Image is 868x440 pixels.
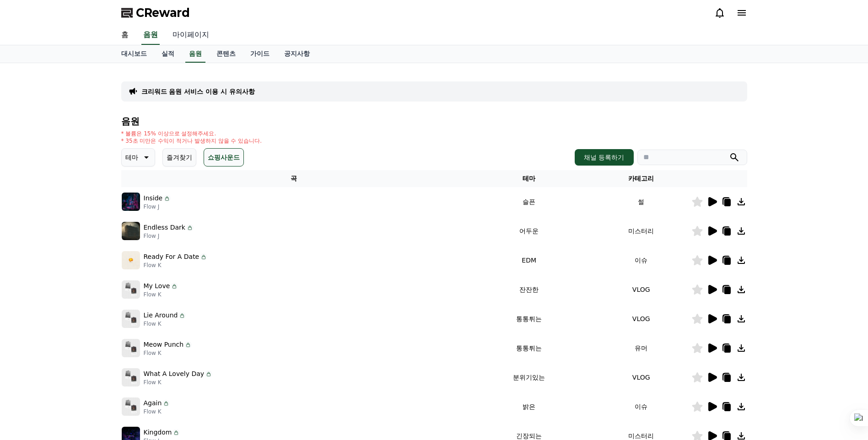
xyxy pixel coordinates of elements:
a: 공지사항 [277,45,317,63]
p: * 35초 미만은 수익이 적거나 발생하지 않을 수 있습니다. [121,137,262,145]
td: VLOG [591,363,691,392]
td: 이슈 [591,392,691,421]
td: 통통튀는 [467,333,591,363]
p: Lie Around [144,311,178,320]
td: 잔잔한 [467,275,591,304]
td: VLOG [591,304,691,333]
p: Flow K [144,262,208,269]
p: Kingdom [144,428,172,437]
span: CReward [136,5,190,20]
th: 테마 [467,170,591,187]
img: music [122,310,140,328]
img: music [122,397,140,416]
a: 콘텐츠 [209,45,243,63]
td: 슬픈 [467,187,591,216]
p: * 볼륨은 15% 이상으로 설정해주세요. [121,130,262,137]
p: Endless Dark [144,223,185,232]
button: 즐겨찾기 [162,148,196,166]
td: 어두운 [467,216,591,246]
h4: 음원 [121,116,747,126]
img: music [122,368,140,386]
td: 미스터리 [591,216,691,246]
a: 음원 [185,45,205,63]
a: 대시보드 [114,45,154,63]
img: music [122,222,140,240]
td: 밝은 [467,392,591,421]
td: 썰 [591,187,691,216]
button: 쇼핑사운드 [204,148,244,166]
a: 실적 [154,45,182,63]
button: 테마 [121,148,155,166]
td: 분위기있는 [467,363,591,392]
p: What A Lovely Day [144,369,205,379]
th: 카테고리 [591,170,691,187]
p: Flow K [144,320,186,327]
img: music [122,193,140,211]
a: 가이드 [243,45,277,63]
img: music [122,280,140,299]
a: CReward [121,5,190,20]
p: Flow K [144,349,192,357]
td: EDM [467,246,591,275]
a: 마이페이지 [165,26,216,45]
td: VLOG [591,275,691,304]
img: music [122,339,140,357]
p: Meow Punch [144,340,184,349]
p: Ready For A Date [144,252,199,262]
a: 크리워드 음원 서비스 이용 시 유의사항 [141,87,255,96]
td: 통통튀는 [467,304,591,333]
p: Inside [144,193,163,203]
td: 이슈 [591,246,691,275]
td: 유머 [591,333,691,363]
p: Flow J [144,203,171,210]
a: 음원 [141,26,160,45]
p: 테마 [125,151,138,164]
th: 곡 [121,170,467,187]
p: Flow K [144,408,170,415]
img: music [122,251,140,269]
p: Flow K [144,291,178,298]
p: Again [144,398,162,408]
p: Flow J [144,232,194,240]
a: 홈 [114,26,136,45]
p: My Love [144,281,170,291]
button: 채널 등록하기 [575,149,633,166]
p: Flow K [144,379,213,386]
